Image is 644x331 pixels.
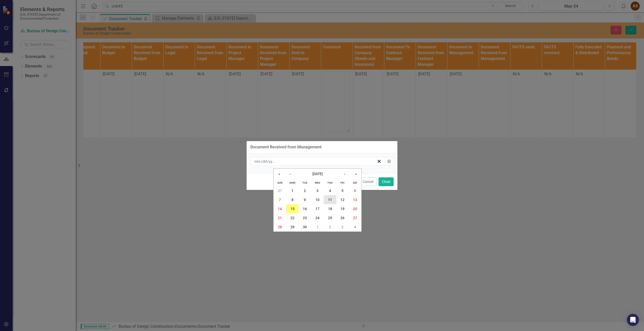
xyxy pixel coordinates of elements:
abbr: September 8, 2025 [291,198,293,202]
abbr: August 31, 2025 [278,189,282,193]
abbr: Friday [340,181,344,184]
span: [DATE] [312,172,323,176]
abbr: September 2, 2025 [304,189,306,193]
abbr: Sunday [277,181,282,184]
abbr: September 30, 2025 [303,225,307,229]
button: October 3, 2025 [336,222,349,231]
button: September 1, 2025 [286,186,299,195]
button: September 25, 2025 [324,213,336,222]
abbr: September 26, 2025 [340,216,344,220]
abbr: Saturday [353,181,358,184]
button: September 16, 2025 [299,204,311,213]
abbr: September 12, 2025 [340,198,344,202]
abbr: September 7, 2025 [279,198,281,202]
button: September 29, 2025 [286,222,299,231]
button: September 3, 2025 [311,186,324,195]
button: September 26, 2025 [336,213,349,222]
button: September 15, 2025 [286,204,299,213]
abbr: September 10, 2025 [315,198,319,202]
abbr: October 2, 2025 [329,225,331,229]
button: » [350,169,361,180]
abbr: September 17, 2025 [315,207,319,211]
button: September 17, 2025 [311,204,324,213]
button: September 12, 2025 [336,195,349,204]
button: September 14, 2025 [274,204,286,213]
input: yyyy [269,159,276,164]
div: Document Received from Management [250,145,321,149]
abbr: September 14, 2025 [278,207,282,211]
button: ‹ [285,169,296,180]
button: Cancel [359,177,377,186]
abbr: September 18, 2025 [328,207,332,211]
abbr: September 6, 2025 [354,189,356,193]
button: September 11, 2025 [324,195,336,204]
abbr: September 20, 2025 [353,207,357,211]
button: September 8, 2025 [286,195,299,204]
span: / [267,159,269,164]
button: September 2, 2025 [299,186,311,195]
button: [DATE] [296,169,339,180]
button: September 24, 2025 [311,213,324,222]
abbr: September 28, 2025 [278,225,282,229]
abbr: September 19, 2025 [340,207,344,211]
button: September 23, 2025 [299,213,311,222]
button: « [274,169,285,180]
abbr: September 23, 2025 [303,216,307,220]
abbr: September 29, 2025 [290,225,294,229]
button: September 18, 2025 [324,204,336,213]
button: September 19, 2025 [336,204,349,213]
button: September 13, 2025 [349,195,361,204]
abbr: September 1, 2025 [291,189,293,193]
abbr: September 22, 2025 [290,216,294,220]
button: September 30, 2025 [299,222,311,231]
button: Close [379,177,394,186]
button: October 4, 2025 [349,222,361,231]
abbr: September 27, 2025 [353,216,357,220]
input: mm [254,159,261,164]
button: September 9, 2025 [299,195,311,204]
abbr: September 9, 2025 [304,198,306,202]
button: › [339,169,350,180]
div: Open Intercom Messenger [627,314,639,326]
abbr: Monday [289,181,295,184]
button: September 28, 2025 [274,222,286,231]
button: September 22, 2025 [286,213,299,222]
button: September 10, 2025 [311,195,324,204]
button: September 4, 2025 [324,186,336,195]
button: September 5, 2025 [336,186,349,195]
button: September 27, 2025 [349,213,361,222]
button: September 7, 2025 [274,195,286,204]
button: September 20, 2025 [349,204,361,213]
abbr: Tuesday [302,181,307,184]
abbr: September 11, 2025 [328,198,332,202]
button: October 1, 2025 [311,222,324,231]
abbr: September 25, 2025 [328,216,332,220]
abbr: September 21, 2025 [278,216,282,220]
abbr: September 3, 2025 [316,189,318,193]
abbr: September 24, 2025 [315,216,319,220]
button: August 31, 2025 [274,186,286,195]
button: September 21, 2025 [274,213,286,222]
span: / [261,159,262,164]
abbr: October 1, 2025 [316,225,318,229]
abbr: September 4, 2025 [329,189,331,193]
abbr: October 4, 2025 [354,225,356,229]
abbr: September 15, 2025 [290,207,294,211]
button: October 2, 2025 [324,222,336,231]
input: dd [262,159,267,164]
abbr: October 3, 2025 [341,225,343,229]
button: September 6, 2025 [349,186,361,195]
abbr: Thursday [327,181,333,184]
abbr: September 16, 2025 [303,207,307,211]
abbr: September 13, 2025 [353,198,357,202]
abbr: September 5, 2025 [341,189,343,193]
abbr: Wednesday [315,181,320,184]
